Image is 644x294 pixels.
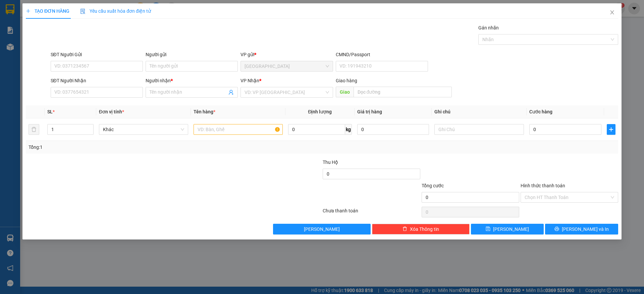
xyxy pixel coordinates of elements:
[609,10,615,15] span: close
[336,51,428,58] div: CMND/Passport
[80,9,86,14] img: icon
[146,51,238,58] div: Người gửi
[245,61,329,71] span: Nha Trang
[372,224,470,234] button: deleteXóa Thông tin
[229,90,234,95] span: user-add
[486,226,491,232] span: save
[521,183,565,188] label: Hình thức thanh toán
[29,124,39,135] button: delete
[146,77,238,84] div: Người nhận
[529,109,552,114] span: Cước hàng
[410,225,439,233] span: Xóa Thông tin
[354,87,452,97] input: Dọc đường
[51,77,143,84] div: SĐT Người Nhận
[545,224,618,234] button: printer[PERSON_NAME] và In
[471,224,544,234] button: save[PERSON_NAME]
[99,109,124,114] span: Đơn vị tính
[194,124,283,135] input: VD: Bàn, Ghế
[323,160,338,165] span: Thu Hộ
[29,143,249,151] div: Tổng: 1
[336,87,354,97] span: Giao
[432,105,527,118] th: Ghi chú
[603,3,622,22] button: Close
[194,109,215,114] span: Tên hàng
[80,8,151,14] span: Yêu cầu xuất hóa đơn điện tử
[357,109,382,114] span: Giá trị hàng
[273,224,371,234] button: [PERSON_NAME]
[26,9,31,13] span: plus
[607,127,615,132] span: plus
[562,225,609,233] span: [PERSON_NAME] và In
[103,124,184,134] span: Khác
[357,124,429,135] input: 0
[308,109,332,114] span: Định lượng
[26,8,69,14] span: TẠO ĐƠN HÀNG
[554,226,559,232] span: printer
[51,51,143,58] div: SĐT Người Gửi
[241,51,333,58] div: VP gửi
[336,78,357,83] span: Giao hàng
[47,109,53,114] span: SL
[435,124,524,135] input: Ghi Chú
[402,226,407,232] span: delete
[607,124,615,135] button: plus
[493,225,529,233] span: [PERSON_NAME]
[304,225,340,233] span: [PERSON_NAME]
[422,183,444,188] span: Tổng cước
[345,124,352,135] span: kg
[241,78,260,83] span: VP Nhận
[322,207,421,219] div: Chưa thanh toán
[478,25,499,30] label: Gán nhãn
